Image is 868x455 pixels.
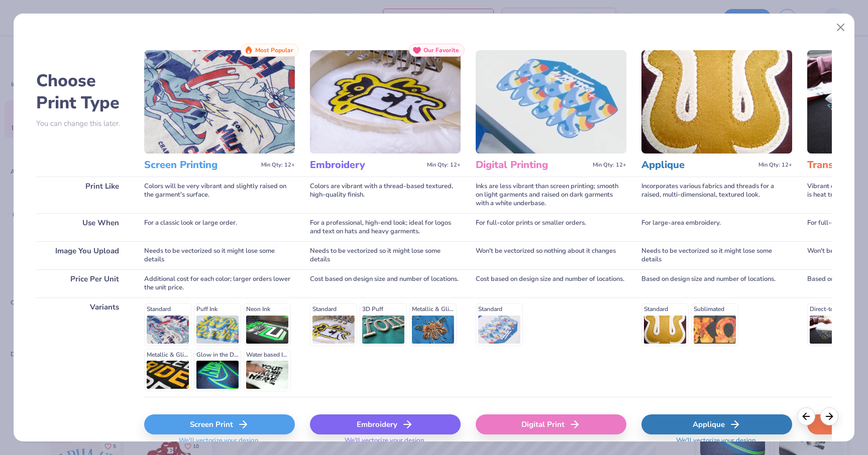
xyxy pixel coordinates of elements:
[144,159,257,172] h3: Screen Printing
[476,177,626,213] div: Inks are less vibrant than screen printing; smooth on light garments and raised on dark garments ...
[144,241,295,269] div: Needs to be vectorized so it might lose some details
[476,414,626,434] div: Digital Print
[641,414,792,434] div: Applique
[310,269,461,297] div: Cost based on design size and number of locations.
[476,269,626,297] div: Cost based on design size and number of locations.
[310,177,461,213] div: Colors are vibrant with a thread-based textured, high-quality finish.
[310,159,423,172] h3: Embroidery
[36,269,129,297] div: Price Per Unit
[341,436,429,451] span: We'll vectorize your design.
[310,213,461,241] div: For a professional, high-end look; ideal for logos and text on hats and heavy garments.
[641,159,754,172] h3: Applique
[36,177,129,213] div: Print Like
[641,177,792,213] div: Incorporates various fabrics and threads for a raised, multi-dimensional, textured look.
[144,213,295,241] div: For a classic look or large order.
[672,436,761,451] span: We'll vectorize your design.
[255,47,293,54] span: Most Popular
[641,50,792,154] img: Applique
[310,50,461,154] img: Embroidery
[144,50,295,154] img: Screen Printing
[36,297,129,397] div: Variants
[144,177,295,213] div: Colors will be very vibrant and slightly raised on the garment's surface.
[261,162,295,169] span: Min Qty: 12+
[427,162,461,169] span: Min Qty: 12+
[476,159,589,172] h3: Digital Printing
[758,162,792,169] span: Min Qty: 12+
[36,213,129,241] div: Use When
[476,241,626,269] div: Won't be vectorized so nothing about it changes
[36,241,129,269] div: Image You Upload
[641,269,792,297] div: Based on design size and number of locations.
[641,241,792,269] div: Needs to be vectorized so it might lose some details
[36,119,129,128] p: You can change this later.
[144,269,295,297] div: Additional cost for each color; larger orders lower the unit price.
[423,47,459,54] span: Our Favorite
[593,162,626,169] span: Min Qty: 12+
[175,436,264,451] span: We'll vectorize your design.
[476,50,626,154] img: Digital Printing
[310,414,461,434] div: Embroidery
[831,18,850,37] button: Close
[641,213,792,241] div: For large-area embroidery.
[476,213,626,241] div: For full-color prints or smaller orders.
[310,241,461,269] div: Needs to be vectorized so it might lose some details
[36,70,129,114] h2: Choose Print Type
[144,414,295,434] div: Screen Print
